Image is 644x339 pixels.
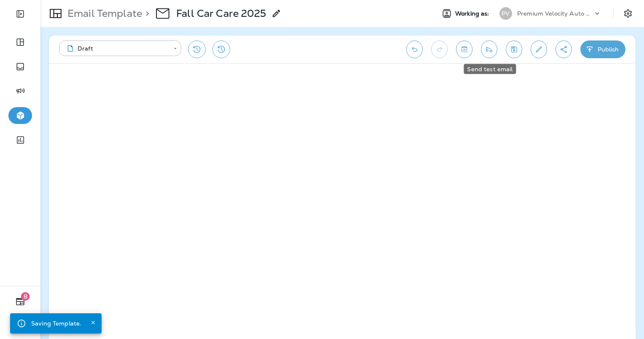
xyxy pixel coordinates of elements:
button: Expand Sidebar [8,5,32,22]
span: Working as: [455,10,491,17]
button: Restore from previous version [188,40,206,58]
div: Draft [65,44,168,53]
button: Settings [620,6,636,21]
p: Fall Car Care 2025 [176,7,266,20]
p: Email Template [64,7,142,20]
p: Premium Velocity Auto dba Jiffy Lube [517,10,593,17]
p: > [142,7,149,20]
button: Publish [580,40,625,58]
button: 8 [8,293,32,310]
button: Create a Shareable Preview Link [555,40,572,58]
button: Edit details [531,40,547,58]
button: Undo [406,40,423,58]
button: Close [88,317,98,328]
button: Toggle preview [456,40,472,58]
div: Send test email [464,64,516,74]
button: Save [506,40,522,58]
div: PV [499,7,512,20]
button: Send test email [481,40,497,58]
button: View Changelog [212,40,230,58]
div: Saving Template. [31,316,81,331]
span: 8 [21,292,30,301]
